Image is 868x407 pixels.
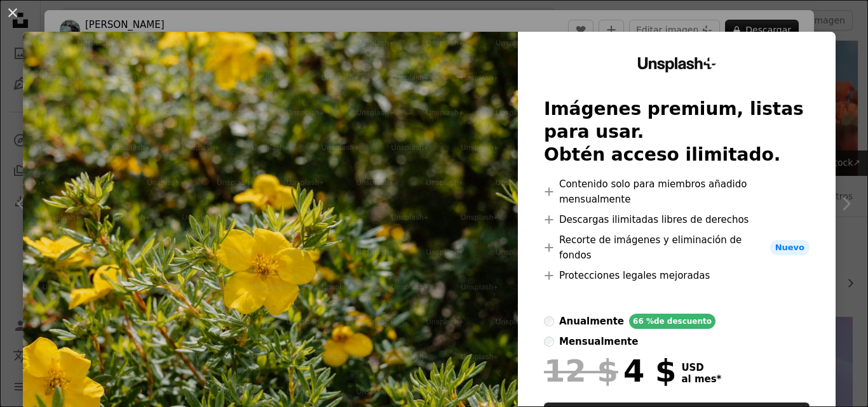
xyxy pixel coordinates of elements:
[544,354,618,387] span: 12 $
[559,314,624,329] div: anualmente
[544,268,810,283] li: Protecciones legales mejoradas
[544,316,554,326] input: anualmente66 %de descuento
[544,212,810,227] li: Descargas ilimitadas libres de derechos
[681,373,721,385] span: al mes *
[544,337,554,347] input: mensualmente
[681,362,721,373] span: USD
[770,240,810,255] span: Nuevo
[544,354,676,387] div: 4 $
[544,98,810,166] h2: Imágenes premium, listas para usar. Obtén acceso ilimitado.
[559,334,638,349] div: mensualmente
[544,232,810,263] li: Recorte de imágenes y eliminación de fondos
[629,314,715,329] div: 66 % de descuento
[544,177,810,207] li: Contenido solo para miembros añadido mensualmente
